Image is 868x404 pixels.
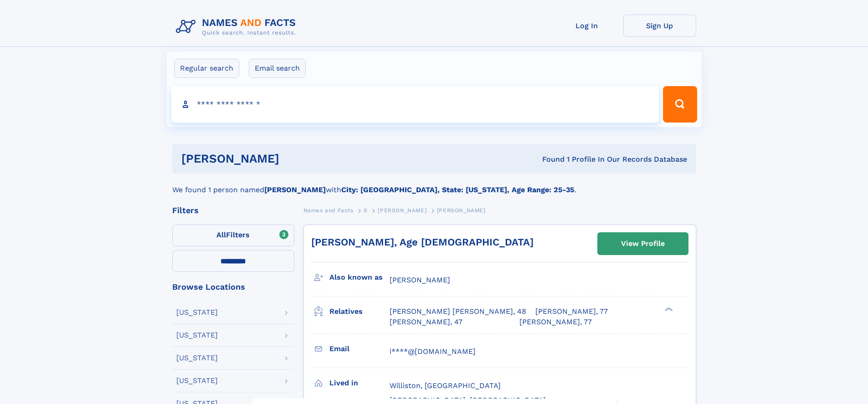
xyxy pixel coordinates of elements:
[249,59,306,78] label: Email search
[216,230,226,239] span: All
[621,233,665,254] div: View Profile
[390,276,450,284] span: [PERSON_NAME]
[411,154,687,164] div: Found 1 Profile In Our Records Database
[390,307,526,317] a: [PERSON_NAME] [PERSON_NAME], 48
[663,86,697,123] button: Search Button
[329,270,390,285] h3: Also known as
[172,15,303,39] img: Logo Names and Facts
[329,341,390,357] h3: Email
[623,15,696,37] a: Sign Up
[329,304,390,319] h3: Relatives
[311,236,534,248] a: [PERSON_NAME], Age [DEMOGRAPHIC_DATA]
[378,205,426,216] a: [PERSON_NAME]
[341,185,574,194] b: City: [GEOGRAPHIC_DATA], State: [US_STATE], Age Range: 25-35
[172,174,696,195] div: We found 1 person named with .
[378,207,426,214] span: [PERSON_NAME]
[176,332,218,339] div: [US_STATE]
[663,307,673,312] div: ❯
[364,205,368,216] a: S
[329,375,390,391] h3: Lived in
[519,317,592,327] a: [PERSON_NAME], 77
[172,206,294,215] div: Filters
[171,86,659,123] input: search input
[535,307,608,317] a: [PERSON_NAME], 77
[174,59,239,78] label: Regular search
[176,309,218,316] div: [US_STATE]
[598,233,688,255] a: View Profile
[176,377,218,384] div: [US_STATE]
[303,205,354,216] a: Names and Facts
[176,354,218,362] div: [US_STATE]
[437,207,486,214] span: [PERSON_NAME]
[264,185,326,194] b: [PERSON_NAME]
[181,153,411,164] h1: [PERSON_NAME]
[390,317,462,327] a: [PERSON_NAME], 47
[172,225,294,246] label: Filters
[390,381,501,390] span: Williston, [GEOGRAPHIC_DATA]
[550,15,623,37] a: Log In
[364,207,368,214] span: S
[172,283,294,291] div: Browse Locations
